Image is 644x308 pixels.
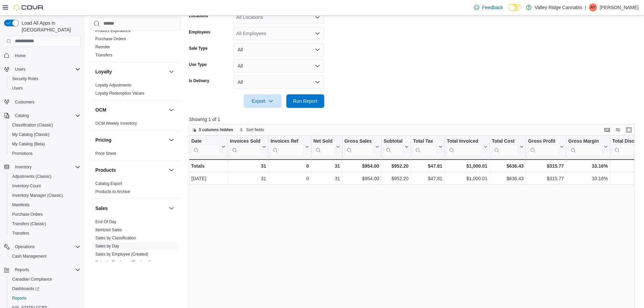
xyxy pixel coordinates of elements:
[7,74,83,84] button: Security Roles
[95,244,119,248] a: Sales by Day
[7,84,83,93] button: Users
[230,138,261,144] div: Invoices Sold
[9,229,80,237] span: Transfers
[535,3,582,11] p: Valley Ridge Cannabis
[286,94,324,108] button: Run Report
[95,45,110,49] a: Reorder
[315,31,320,36] button: Open list of options
[12,174,51,179] span: Adjustments (Classic)
[167,204,175,212] button: Sales
[313,138,334,155] div: Net Sold
[12,183,41,189] span: Inventory Count
[12,277,52,282] span: Canadian Compliance
[528,162,564,170] div: $315.77
[9,131,52,139] a: My Catalog (Classic)
[589,3,597,11] div: Andrew Yu
[7,275,83,284] button: Canadian Compliance
[344,138,374,144] div: Gross Sales
[344,138,374,155] div: Gross Sales
[95,181,122,186] a: Catalog Export
[12,52,28,60] a: Home
[9,149,35,158] a: Promotions
[12,122,53,128] span: Classification (Classic)
[12,266,32,274] button: Reports
[568,138,602,155] div: Gross Margin
[447,174,487,183] div: $1,000.01
[1,265,83,275] button: Reports
[313,138,340,155] button: Net Sold
[167,68,175,76] button: Loyalty
[7,191,83,200] button: Inventory Manager (Classic)
[90,119,181,130] div: OCM
[15,244,35,250] span: Operations
[528,138,558,155] div: Gross Profit
[344,162,379,170] div: $954.00
[7,130,83,139] button: My Catalog (Classic)
[95,106,166,113] button: OCM
[95,91,144,96] a: Loyalty Redemption Values
[12,51,80,60] span: Home
[7,210,83,219] button: Purchase Orders
[90,81,181,100] div: Loyalty
[15,99,34,105] span: Customers
[568,138,608,155] button: Gross Margin
[95,252,148,257] span: Sales by Employee (Created)
[603,126,611,134] button: Keyboard shortcuts
[15,53,26,58] span: Home
[12,193,63,198] span: Inventory Manager (Classic)
[492,138,518,155] div: Total Cost
[230,138,266,155] button: Invoices Sold
[12,65,28,73] button: Users
[12,295,26,301] span: Reports
[12,221,46,227] span: Transfers (Classic)
[95,28,130,33] span: Product Expirations
[9,220,49,228] a: Transfers (Classic)
[234,43,324,56] button: All
[270,138,309,155] button: Invoices Ref
[95,137,111,143] h3: Pricing
[12,243,80,251] span: Operations
[9,140,48,148] a: My Catalog (Beta)
[189,116,639,123] p: Showing 1 of 1
[95,68,112,75] h3: Loyalty
[248,94,278,108] span: Export
[230,138,261,155] div: Invoices Sold
[189,46,208,51] label: Sale Type
[95,189,130,194] span: Products to Archive
[95,121,137,126] span: OCM Weekly Inventory
[568,138,602,144] div: Gross Margin
[344,174,379,183] div: $954.00
[9,191,80,199] span: Inventory Manager (Classic)
[7,139,83,149] button: My Catalog (Beta)
[9,172,80,181] span: Adjustments (Classic)
[625,126,633,134] button: Enter fullscreen
[234,75,324,89] button: All
[492,138,524,155] button: Total Cost
[95,53,112,57] a: Transfers
[9,252,49,260] a: Cash Management
[528,174,564,183] div: $315.77
[447,138,482,144] div: Total Invoiced
[95,151,116,156] a: Price Sheet
[383,174,408,183] div: $952.20
[9,75,41,83] a: Security Roles
[230,162,266,170] div: 31
[19,20,80,33] span: Load All Apps in [GEOGRAPHIC_DATA]
[95,252,148,257] a: Sales by Employee (Created)
[95,82,132,88] span: Loyalty Adjustments
[413,162,442,170] div: $47.81
[7,120,83,130] button: Classification (Classic)
[313,138,334,144] div: Net Sold
[12,112,80,120] span: Catalog
[270,162,309,170] div: 0
[12,76,38,81] span: Security Roles
[15,164,31,170] span: Inventory
[9,149,80,158] span: Promotions
[413,138,442,155] button: Total Tax
[383,138,408,155] button: Subtotal
[1,111,83,120] button: Catalog
[90,149,181,160] div: Pricing
[413,174,442,183] div: $47.81
[7,172,83,181] button: Adjustments (Classic)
